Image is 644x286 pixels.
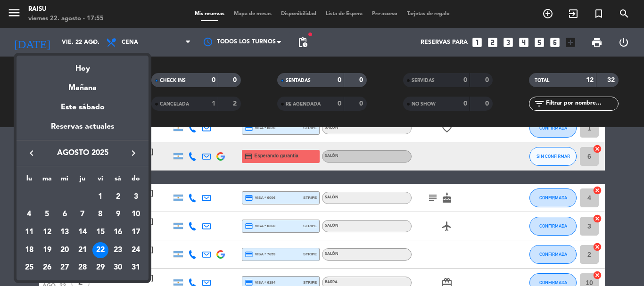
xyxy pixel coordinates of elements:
[128,189,144,205] div: 3
[110,242,126,258] div: 23
[127,206,145,224] td: 10 de agosto de 2025
[128,147,139,159] i: keyboard_arrow_right
[57,224,73,240] div: 13
[92,189,108,205] div: 1
[56,173,74,188] th: miércoles
[91,188,109,206] td: 1 de agosto de 2025
[38,241,56,259] td: 19 de agosto de 2025
[109,223,127,241] td: 16 de agosto de 2025
[110,189,126,205] div: 2
[92,206,108,222] div: 8
[91,206,109,224] td: 8 de agosto de 2025
[39,206,55,222] div: 5
[57,242,73,258] div: 20
[56,241,74,259] td: 20 de agosto de 2025
[39,224,55,240] div: 12
[21,260,37,276] div: 25
[17,75,149,94] div: Mañana
[26,147,37,159] i: keyboard_arrow_left
[127,223,145,241] td: 17 de agosto de 2025
[17,56,149,75] div: Hoy
[20,241,38,259] td: 18 de agosto de 2025
[128,224,144,240] div: 17
[109,188,127,206] td: 2 de agosto de 2025
[74,260,91,276] div: 28
[74,241,91,259] td: 21 de agosto de 2025
[38,173,56,188] th: martes
[92,260,108,276] div: 29
[74,259,91,277] td: 28 de agosto de 2025
[92,224,108,240] div: 15
[91,259,109,277] td: 29 de agosto de 2025
[21,224,37,240] div: 11
[127,173,145,188] th: domingo
[17,121,149,140] div: Reservas actuales
[21,242,37,258] div: 18
[74,242,91,258] div: 21
[39,260,55,276] div: 26
[21,206,37,222] div: 4
[38,259,56,277] td: 26 de agosto de 2025
[20,206,38,224] td: 4 de agosto de 2025
[128,260,144,276] div: 31
[109,206,127,224] td: 9 de agosto de 2025
[109,259,127,277] td: 30 de agosto de 2025
[17,94,149,121] div: Este sábado
[110,224,126,240] div: 16
[57,206,73,222] div: 6
[74,224,91,240] div: 14
[20,223,38,241] td: 11 de agosto de 2025
[91,241,109,259] td: 22 de agosto de 2025
[57,260,73,276] div: 27
[109,173,127,188] th: sábado
[56,206,74,224] td: 6 de agosto de 2025
[91,223,109,241] td: 15 de agosto de 2025
[23,147,40,159] button: keyboard_arrow_left
[20,259,38,277] td: 25 de agosto de 2025
[56,259,74,277] td: 27 de agosto de 2025
[74,223,91,241] td: 14 de agosto de 2025
[127,241,145,259] td: 24 de agosto de 2025
[40,147,125,159] span: agosto 2025
[74,206,91,222] div: 7
[39,242,55,258] div: 19
[20,173,38,188] th: lunes
[38,223,56,241] td: 12 de agosto de 2025
[110,206,126,222] div: 9
[56,223,74,241] td: 13 de agosto de 2025
[128,206,144,222] div: 10
[109,241,127,259] td: 23 de agosto de 2025
[125,147,142,159] button: keyboard_arrow_right
[127,188,145,206] td: 3 de agosto de 2025
[92,242,108,258] div: 22
[91,173,109,188] th: viernes
[127,259,145,277] td: 31 de agosto de 2025
[38,206,56,224] td: 5 de agosto de 2025
[20,188,91,206] td: AGO.
[74,206,91,224] td: 7 de agosto de 2025
[128,242,144,258] div: 24
[110,260,126,276] div: 30
[74,173,91,188] th: jueves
